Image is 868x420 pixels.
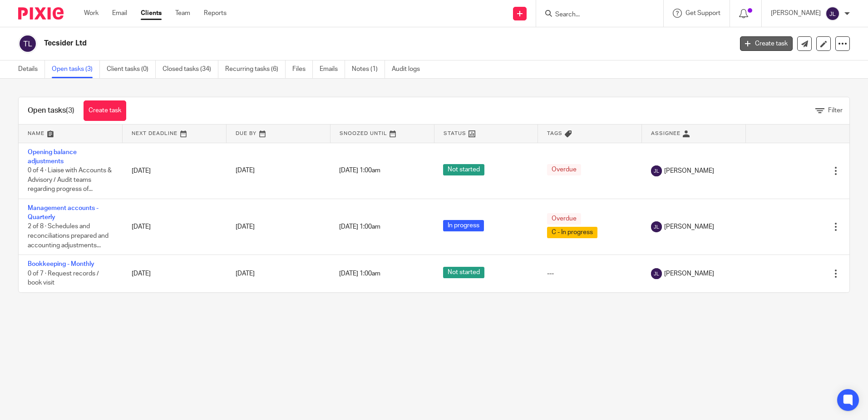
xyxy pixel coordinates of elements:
[44,39,590,48] h2: Tecsider Ltd
[443,220,484,231] span: In progress
[547,164,581,175] span: Overdue
[740,36,793,51] a: Create task
[123,255,227,292] td: [DATE]
[339,270,380,277] span: [DATE] 1:00am
[292,60,313,78] a: Files
[236,168,255,174] span: [DATE]
[664,222,714,231] span: [PERSON_NAME]
[771,9,821,18] p: [PERSON_NAME]
[825,6,840,21] img: svg%3E
[339,224,380,230] span: [DATE] 1:00am
[28,106,74,115] h1: Open tasks
[175,9,190,18] a: Team
[554,11,636,19] input: Search
[18,7,64,20] img: Pixie
[236,270,255,277] span: [DATE]
[28,224,108,249] span: 2 of 8 · Schedules and reconciliations prepared and accounting adjustments...
[547,269,633,278] div: ---
[664,269,714,278] span: [PERSON_NAME]
[107,60,156,78] a: Client tasks (0)
[340,131,387,136] span: Snoozed Until
[84,9,99,18] a: Work
[352,60,385,78] a: Notes (1)
[28,167,112,192] span: 0 of 4 · Liaise with Accounts & Advisory / Audit teams regarding progress of...
[443,164,484,175] span: Not started
[123,143,227,199] td: [DATE]
[443,267,484,278] span: Not started
[547,213,581,225] span: Overdue
[339,168,380,174] span: [DATE] 1:00am
[28,261,94,267] a: Bookkeeping - Monthly
[547,227,597,238] span: C - In progress
[664,166,714,175] span: [PERSON_NAME]
[686,10,720,16] span: Get Support
[28,270,99,286] span: 0 of 7 · Request records / book visit
[828,107,843,114] span: Filter
[651,221,662,232] img: svg%3E
[84,100,126,121] a: Create task
[651,268,662,279] img: svg%3E
[123,199,227,255] td: [DATE]
[112,9,127,18] a: Email
[225,60,286,78] a: Recurring tasks (6)
[52,60,100,78] a: Open tasks (3)
[547,131,562,136] span: Tags
[28,205,99,220] a: Management accounts - Quarterly
[320,60,345,78] a: Emails
[444,131,466,136] span: Status
[651,165,662,176] img: svg%3E
[141,9,162,18] a: Clients
[18,34,37,53] img: svg%3E
[18,60,45,78] a: Details
[392,60,427,78] a: Audit logs
[236,224,255,230] span: [DATE]
[163,60,218,78] a: Closed tasks (34)
[66,107,74,114] span: (3)
[204,9,227,18] a: Reports
[28,149,77,165] a: Opening balance adjustments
